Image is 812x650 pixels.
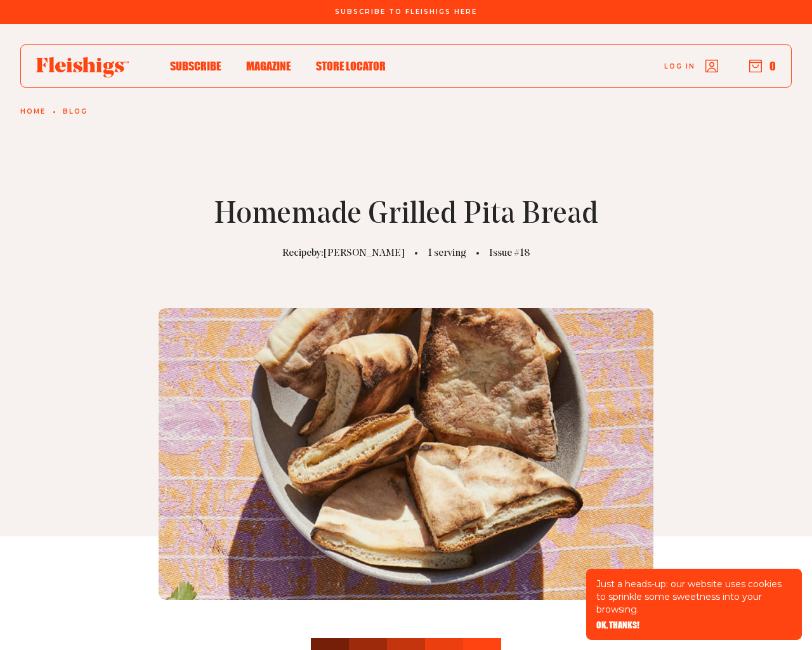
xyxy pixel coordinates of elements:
h1: Homemade Grilled Pita Bread [214,200,598,230]
span: Subscribe [170,59,221,73]
a: Home [20,108,46,116]
img: Homemade Grilled Pita Bread [159,308,653,600]
span: Log in [664,62,695,71]
a: Subscribe [170,57,221,74]
p: Just a heads-up: our website uses cookies to sprinkle some sweetness into your browsing. [596,578,792,616]
button: 0 [749,59,776,73]
span: Subscribe To Fleishigs Here [335,8,477,16]
a: Magazine [246,57,291,74]
span: Store locator [316,59,386,73]
span: Magazine [246,59,291,73]
p: Issue #18 [489,246,530,261]
a: Blog [63,108,88,116]
a: Store locator [316,57,386,74]
button: OK, THANKS! [596,621,639,630]
p: 1 serving [428,246,466,261]
p: Recipe by: [PERSON_NAME] [282,246,405,261]
a: Subscribe To Fleishigs Here [332,8,480,15]
a: Log in [664,60,718,72]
